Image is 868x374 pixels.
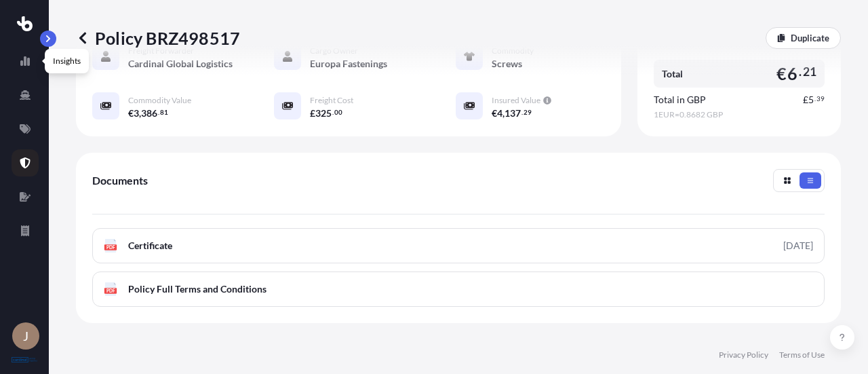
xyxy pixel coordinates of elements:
text: PDF [106,288,115,293]
span: £ [803,95,808,105]
span: . [521,110,523,115]
span: 1 EUR = 0.8682 GBP [654,109,825,120]
span: Total in GBP [654,93,706,107]
span: Commodity Value [128,95,191,106]
span: Freight Cost [310,95,353,106]
a: PDFCertificate[DATE] [92,228,825,263]
a: PDFPolicy Full Terms and Conditions [92,272,825,307]
span: 325 [315,109,332,118]
span: € [776,65,787,82]
span: . [799,68,802,76]
span: Policy Full Terms and Conditions [128,282,267,296]
div: Insights [45,49,89,73]
span: 81 [160,110,168,115]
a: Terms of Use [779,350,825,360]
p: Policy BRZ498517 [76,27,240,49]
span: Certificate [128,239,172,253]
span: € [128,109,134,118]
span: 39 [816,96,825,101]
span: J [23,329,28,343]
span: £ [310,109,315,118]
span: . [814,96,816,101]
span: 29 [524,110,532,115]
span: 00 [334,110,342,115]
a: Duplicate [766,27,841,49]
span: 3 [134,109,139,118]
span: 6 [787,65,797,82]
span: Documents [92,174,148,187]
a: Privacy Policy [719,350,768,360]
span: Insured Value [492,95,540,106]
span: 21 [803,68,816,76]
span: , [502,109,505,118]
span: 5 [808,95,814,105]
span: , [139,109,141,118]
span: . [332,110,334,115]
text: PDF [106,245,115,250]
span: 386 [141,109,157,118]
span: 4 [497,109,502,118]
span: € [492,109,497,118]
div: [DATE] [783,239,813,253]
span: . [158,110,159,115]
p: Duplicate [791,31,829,45]
span: 137 [505,109,521,118]
img: organization-logo [12,357,37,362]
